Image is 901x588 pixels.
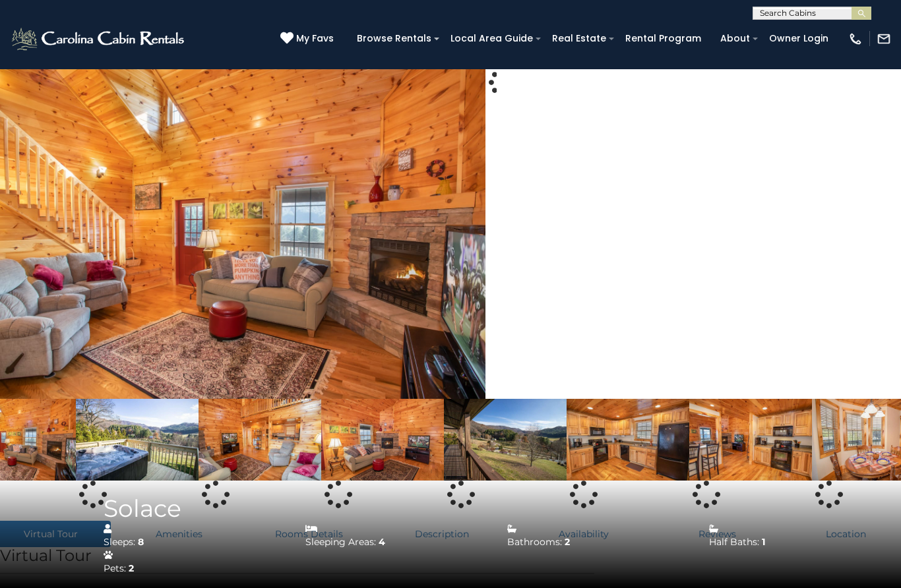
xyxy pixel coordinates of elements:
[709,536,759,548] span: Half Baths:
[321,399,444,481] img: 163259884
[762,28,835,49] a: Owner Login
[689,399,812,481] img: 163259886
[138,536,144,548] strong: 8
[877,32,891,46] img: mail-regular-white.png
[565,536,570,548] strong: 2
[545,28,613,49] a: Real Estate
[762,536,765,548] strong: 1
[280,32,337,46] a: My Favs
[497,200,593,260] button: Next
[10,26,188,52] img: White-1-2.png
[129,562,134,574] strong: 2
[379,536,385,548] strong: 4
[104,536,135,548] span: Sleeps:
[104,496,891,522] h1: Solace
[619,28,708,49] a: Rental Program
[567,399,689,481] img: 163259876
[350,28,438,49] a: Browse Rentals
[507,536,562,548] span: Bathrooms:
[444,399,567,481] img: 163259885
[444,28,540,49] a: Local Area Guide
[714,28,757,49] a: About
[531,200,559,273] img: arrow
[76,399,199,481] img: 163259875
[104,562,126,574] span: Pets:
[305,536,376,548] span: Sleeping Areas:
[199,399,321,481] img: 163259883
[296,32,334,45] span: My Favs
[848,32,863,46] img: phone-regular-white.png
